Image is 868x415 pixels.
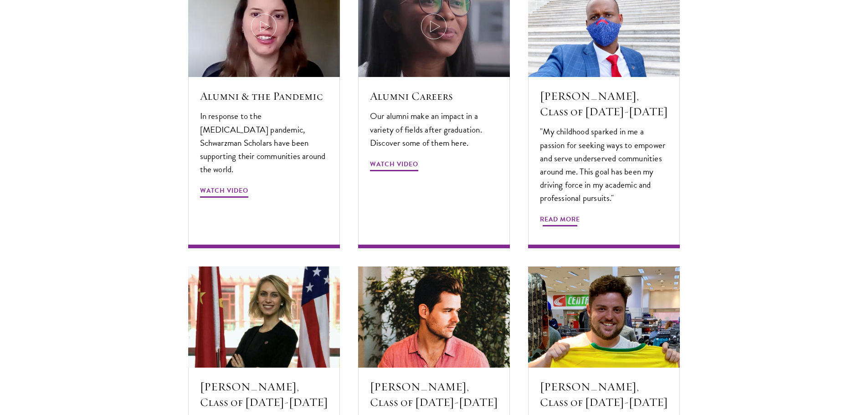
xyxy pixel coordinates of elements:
span: Watch Video [370,159,418,173]
h5: [PERSON_NAME], Class of [DATE]-[DATE] [540,88,668,119]
h5: [PERSON_NAME], Class of [DATE]-[DATE] [200,379,328,410]
p: In response to the [MEDICAL_DATA] pandemic, Schwarzman Scholars have been supporting their commun... [200,109,328,175]
h5: Alumni & the Pandemic [200,88,328,104]
h5: Alumni Careers [370,88,498,104]
span: Read More [540,214,580,228]
p: "My childhood sparked in me a passion for seeking ways to empower and serve underserved communiti... [540,125,668,204]
h5: [PERSON_NAME], Class of [DATE]-[DATE] [540,379,668,410]
h5: [PERSON_NAME], Class of [DATE]-[DATE] [370,379,498,410]
p: Our alumni make an impact in a variety of fields after graduation. Discover some of them here. [370,109,498,149]
span: Watch Video [200,185,248,199]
